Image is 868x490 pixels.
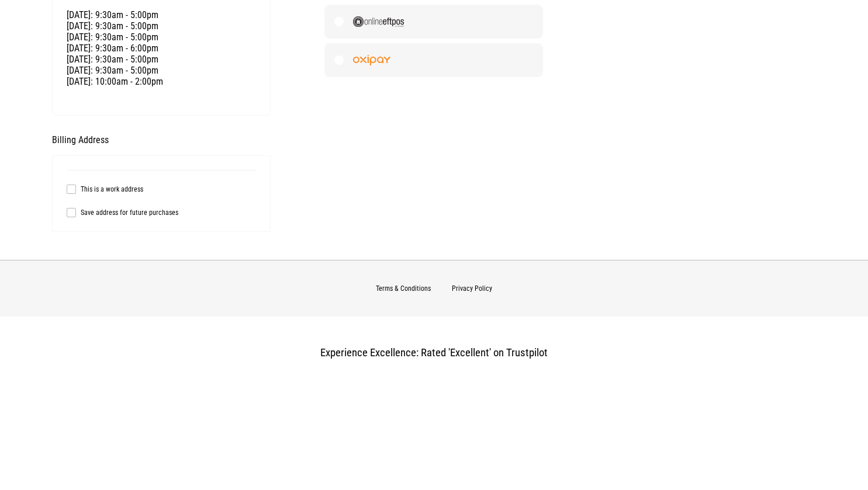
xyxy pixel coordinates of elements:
img: Oxipay [353,55,390,65]
h3: Experience Excellence: Rated 'Excellent' on Trustpilot [142,346,727,359]
label: Save address for future purchases [67,208,256,217]
label: This is a work address [67,185,256,194]
h2: Billing Address [52,134,271,146]
a: Terms & Conditions [376,284,431,293]
div: [DATE]: 9:30am - 5:00pm [DATE]: 9:30am - 5:00pm [DATE]: 9:30am - 5:00pm [DATE]: 9:30am - 6:00pm [... [67,9,256,87]
a: Privacy Policy [452,284,492,293]
img: Online EFTPOS [353,16,404,27]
